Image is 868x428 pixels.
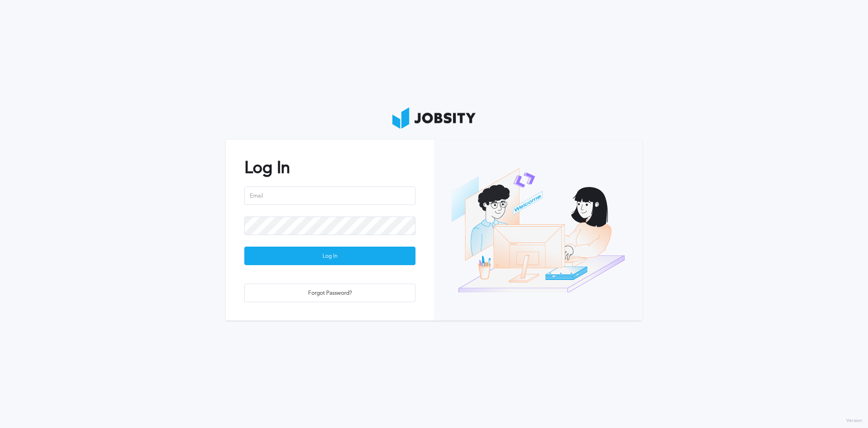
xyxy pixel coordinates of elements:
label: Version: [846,418,863,424]
div: Log In [245,247,415,266]
input: Email [244,186,415,205]
button: Log In [244,247,415,265]
div: Forgot Password? [245,284,415,303]
h2: Log In [244,158,415,177]
button: Forgot Password? [244,284,415,302]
